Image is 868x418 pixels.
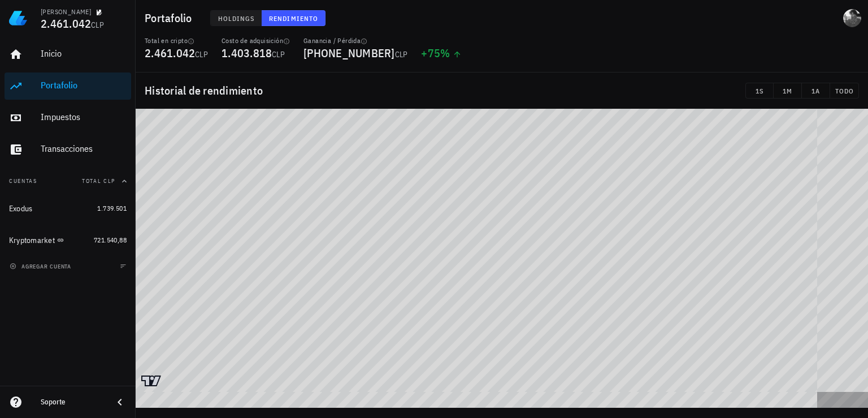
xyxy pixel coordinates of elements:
span: 1.739.501 [97,204,127,212]
span: 1A [806,87,825,95]
div: Kryptomarket [9,236,55,245]
div: +75 [421,48,461,59]
span: 721.540,88 [94,236,127,244]
span: 1M [778,87,797,95]
div: avatar [843,9,861,27]
button: Holdings [210,10,262,26]
span: agregar cuenta [12,263,71,270]
button: TODO [830,83,859,99]
a: Portafolio [5,72,131,100]
span: 1.403.818 [222,45,272,61]
div: Costo de adquisición [222,36,290,45]
div: Ganancia / Pérdida [303,36,407,45]
div: Portafolio [41,80,127,91]
button: CuentasTotal CLP [5,168,131,195]
span: CLP [395,49,408,59]
span: Rendimiento [268,14,318,23]
div: [PERSON_NAME] [41,7,91,16]
button: 1M [774,83,802,99]
a: Kryptomarket 721.540,88 [5,227,131,254]
div: Impuestos [41,112,127,122]
a: Charting by TradingView [141,376,161,386]
span: 2.461.042 [145,45,195,61]
span: TODO [835,87,854,95]
span: CLP [272,49,285,59]
button: 1S [745,83,774,99]
span: % [440,45,450,61]
div: Historial de rendimiento [136,72,868,109]
span: [PHONE_NUMBER] [303,45,395,61]
button: Rendimiento [262,10,325,26]
a: Transacciones [5,136,131,163]
img: LedgiFi [9,9,27,27]
button: agregar cuenta [7,261,76,272]
h1: Portafolio [145,9,197,27]
span: 2.461.042 [41,16,91,31]
div: Soporte [41,398,104,407]
a: Impuestos [5,104,131,131]
span: Total CLP [82,177,115,185]
a: Inicio [5,41,131,68]
div: Transacciones [41,143,127,154]
button: 1A [802,83,830,99]
span: 1S [750,87,769,95]
div: Inicio [41,48,127,59]
span: CLP [195,49,208,59]
span: CLP [91,20,104,30]
div: Exodus [9,204,33,214]
div: Total en cripto [145,36,208,45]
a: Exodus 1.739.501 [5,195,131,222]
span: Holdings [218,14,255,23]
